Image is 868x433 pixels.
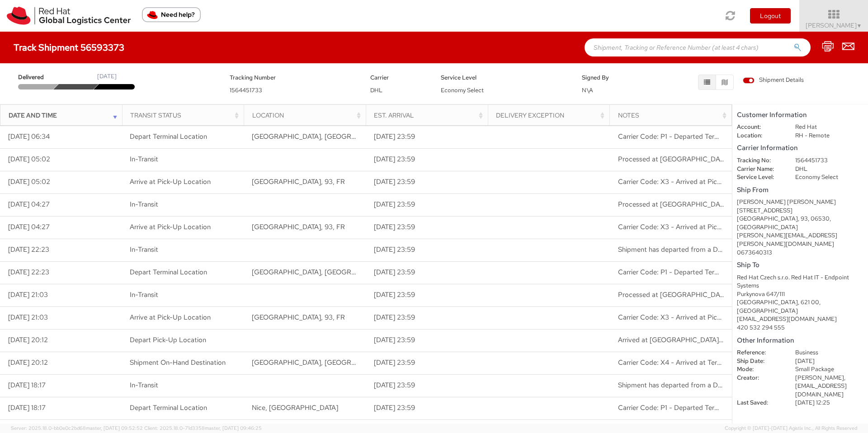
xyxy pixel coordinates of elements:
dt: Carrier Name: [730,165,788,174]
div: [EMAIL_ADDRESS][DOMAIN_NAME] [737,315,863,324]
td: [DATE] 23:59 [366,284,488,306]
span: master, [DATE] 09:52:52 [86,425,143,431]
span: Depart Terminal Location [130,403,207,412]
span: In-Transit [130,200,158,209]
dt: Mode: [730,365,788,374]
span: [PERSON_NAME], [795,374,845,381]
dt: Ship Date: [730,357,788,366]
td: [DATE] 23:59 [366,261,488,284]
h5: Ship To [737,261,863,269]
span: Saint Cezaire sur Siagne, 93, FR [252,313,345,322]
td: [DATE] 23:59 [366,374,488,397]
span: Shipment On-Hand Destination [130,358,226,367]
span: Copyright © [DATE]-[DATE] Agistix Inc., All Rights Reserved [725,425,857,432]
span: Arrive at Pick-Up Location [130,177,211,186]
span: Depart Pick-Up Location [130,335,206,344]
td: [DATE] 23:59 [366,239,488,261]
span: Carrier Code: P1 - Departed Terminal Location [618,268,759,277]
dt: Creator: [730,374,788,382]
span: Lyon, FR [252,132,394,141]
div: 0673640313 [737,249,863,257]
span: In-Transit [130,245,158,254]
h5: Tracking Number [230,75,357,81]
span: DHL [370,86,382,94]
div: [PERSON_NAME][EMAIL_ADDRESS][PERSON_NAME][DOMAIN_NAME] [737,231,863,248]
div: Delivery Exception [496,111,607,120]
div: [STREET_ADDRESS] [737,207,863,215]
span: Saint Cezaire sur Siagne, 93, FR [252,177,345,186]
div: [PERSON_NAME] [PERSON_NAME] [737,198,863,207]
div: 420 532 294 555 [737,324,863,332]
span: Carrier Code: X3 - Arrived at Pick-up Location [618,313,759,322]
div: Transit Status [130,111,241,120]
span: N\A [582,86,593,94]
span: Shipment Details [743,76,804,85]
td: [DATE] 23:59 [366,193,488,216]
span: Carrier Code: P1 - Departed Terminal Location [618,132,759,141]
td: [DATE] 23:59 [366,126,488,148]
dt: Reference: [730,348,788,357]
div: [DATE] [97,72,117,81]
div: Purkynova 647/111 [737,290,863,299]
span: Delivered [18,73,57,82]
span: Saint Cezaire sur Siagne, 93, FR [252,222,345,231]
h5: Carrier Information [737,144,863,152]
span: master, [DATE] 09:46:25 [205,425,262,431]
span: Carrier Code: X3 - Arrived at Pick-up Location [618,222,759,231]
button: Logout [750,8,791,24]
input: Shipment, Tracking or Reference Number (at least 4 chars) [585,38,811,56]
span: [PERSON_NAME] [806,21,862,29]
div: Est. Arrival [374,111,485,120]
div: Location [252,111,363,120]
td: [DATE] 23:59 [366,329,488,352]
span: In-Transit [130,155,158,164]
span: Carrier Code: X3 - Arrived at Pick-up Location [618,177,759,186]
div: Date and Time [9,111,119,120]
button: Need help? [142,7,201,22]
span: Marseille, FR [252,358,394,367]
h5: Customer Information [737,111,863,119]
span: Economy Select [441,86,484,94]
h5: Carrier [370,75,427,81]
span: In-Transit [130,290,158,299]
span: Arrive at Pick-Up Location [130,222,211,231]
span: In-Transit [130,381,158,390]
span: Arrive at Pick-Up Location [130,313,211,322]
td: [DATE] 23:59 [366,148,488,171]
td: [DATE] 23:59 [366,171,488,193]
span: Depart Terminal Location [130,268,207,277]
div: Red Hat Czech s.r.o. Red Hat IT - Endpoint Systems [737,273,863,290]
td: [DATE] 23:59 [366,306,488,329]
h5: Other Information [737,337,863,344]
td: [DATE] 23:59 [366,397,488,419]
span: Depart Terminal Location [130,132,207,141]
span: 1564451733 [230,86,262,94]
label: Shipment Details [743,76,804,86]
dt: Account: [730,123,788,132]
h5: Service Level [441,75,568,81]
div: Notes [618,111,729,120]
dt: Service Level: [730,173,788,182]
span: Marseille, FR [252,268,394,277]
span: Nice, FR [252,403,338,412]
h5: Ship From [737,186,863,194]
img: rh-logistics-00dfa346123c4ec078e1.svg [7,7,131,25]
dt: Location: [730,132,788,140]
td: [DATE] 23:59 [366,352,488,374]
div: [GEOGRAPHIC_DATA], 621 00, [GEOGRAPHIC_DATA] [737,298,863,315]
h5: Signed By [582,75,639,81]
span: Server: 2025.18.0-bb0e0c2bd68 [11,425,143,431]
span: Client: 2025.18.0-71d3358 [144,425,262,431]
dt: Last Saved: [730,399,788,407]
td: [DATE] 23:59 [366,216,488,239]
span: ▼ [857,22,862,29]
span: Carrier Code: X4 - Arrived at Terminal Location [618,358,762,367]
dt: Tracking No: [730,156,788,165]
h4: Track Shipment 56593373 [14,42,124,52]
span: Carrier Code: P1 - Departed Terminal Location [618,403,759,412]
div: [GEOGRAPHIC_DATA], 93, 06530, [GEOGRAPHIC_DATA] [737,215,863,231]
